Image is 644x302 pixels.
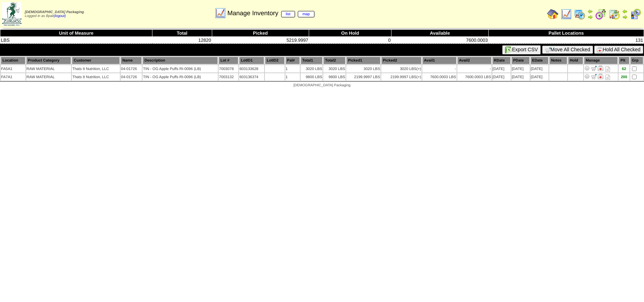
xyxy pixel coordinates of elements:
[215,7,226,19] img: line_graph.gif
[561,8,572,20] img: line_graph.gif
[594,46,643,54] button: Hold All Checked
[622,14,628,20] img: arrowright.gif
[301,73,323,81] td: 9800 LBS
[152,37,212,44] td: 12820
[587,14,593,20] img: arrowright.gif
[0,37,152,44] td: LBS
[26,65,71,72] td: RAW MATERIAL
[1,65,25,72] td: FA5A1
[591,74,597,79] img: Move
[598,74,603,79] img: Manage Hold
[54,14,66,18] a: (logout)
[542,46,593,54] button: Move All Checked
[619,75,629,79] div: 200
[121,73,142,81] td: 04-01726
[285,65,300,72] td: 1
[584,57,618,64] th: Manage
[281,11,295,17] a: list
[301,65,323,72] td: 3020 LBS
[346,65,381,72] td: 3020 LBS
[25,10,84,18] span: Logged in as Bpali
[219,57,238,64] th: Lot #
[143,57,218,64] th: Description
[72,73,120,81] td: Thats It Nutrition, LLC
[457,65,492,72] td: -
[505,46,512,53] img: excel.gif
[457,57,492,64] th: Avail2
[1,73,25,81] td: FA7A1
[591,65,597,71] img: Move
[492,57,511,64] th: RDate
[309,37,391,44] td: 0
[301,57,323,64] th: Total1
[143,73,218,81] td: TIN - OG Apple Puffs RI-0096 (LB)
[26,57,71,64] th: Product Category
[511,73,530,81] td: [DATE]
[323,73,346,81] td: 9800 LBS
[285,57,300,64] th: Pal#
[568,57,583,64] th: Hold
[323,57,346,64] th: Total2
[511,65,530,72] td: [DATE]
[619,67,629,71] div: 62
[323,65,346,72] td: 3020 LBS
[2,2,22,26] img: zoroco-logo-small.webp
[587,8,593,14] img: arrowleft.gif
[547,8,558,20] img: home.gif
[298,11,314,17] a: map
[72,65,120,72] td: Thats It Nutrition, LLC
[346,73,381,81] td: 2199.9997 LBS
[609,8,620,20] img: calendarinout.gif
[0,30,152,37] th: Unit of Measure
[416,75,421,79] div: (+)
[381,73,422,81] td: 2199.9997 LBS
[285,73,300,81] td: 1
[630,57,643,64] th: Grp
[549,57,567,64] th: Notes
[488,37,644,44] td: 131
[422,73,457,81] td: 7600.0003 LBS
[457,73,492,81] td: 7600.0003 LBS
[219,65,238,72] td: 7003078
[265,57,284,64] th: LotID2
[212,30,309,37] th: Picked
[422,57,457,64] th: Avail1
[598,65,603,71] img: Manage Hold
[239,73,264,81] td: 603136374
[492,73,511,81] td: [DATE]
[391,37,489,44] td: 7600.0003
[143,65,218,72] td: TIN - OG Apple Puffs RI-0096 (LB)
[605,75,610,80] i: Note
[545,47,551,53] img: cart.gif
[381,65,422,72] td: 3020 LBS
[584,65,590,71] img: Adjust
[530,57,549,64] th: EDate
[619,57,629,64] th: Plt
[309,30,391,37] th: On Hold
[381,57,422,64] th: Picked2
[212,37,309,44] td: 5219.9997
[511,57,530,64] th: PDate
[595,8,607,20] img: calendarblend.gif
[239,57,264,64] th: LotID1
[422,65,457,72] td: -
[294,83,350,87] span: [DEMOGRAPHIC_DATA] Packaging
[121,65,142,72] td: 04-01726
[391,30,489,37] th: Available
[530,73,549,81] td: [DATE]
[239,65,264,72] td: 603133628
[72,57,120,64] th: Customer
[630,8,641,20] img: calendarcustomer.gif
[502,45,541,54] button: Export CSV
[492,65,511,72] td: [DATE]
[121,57,142,64] th: Name
[574,8,585,20] img: calendarprod.gif
[416,67,421,71] div: (+)
[1,57,25,64] th: Location
[152,30,212,37] th: Total
[597,47,603,53] img: hold.gif
[530,65,549,72] td: [DATE]
[488,30,644,37] th: Pallet Locations
[584,74,590,79] img: Adjust
[227,10,314,17] span: Manage Inventory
